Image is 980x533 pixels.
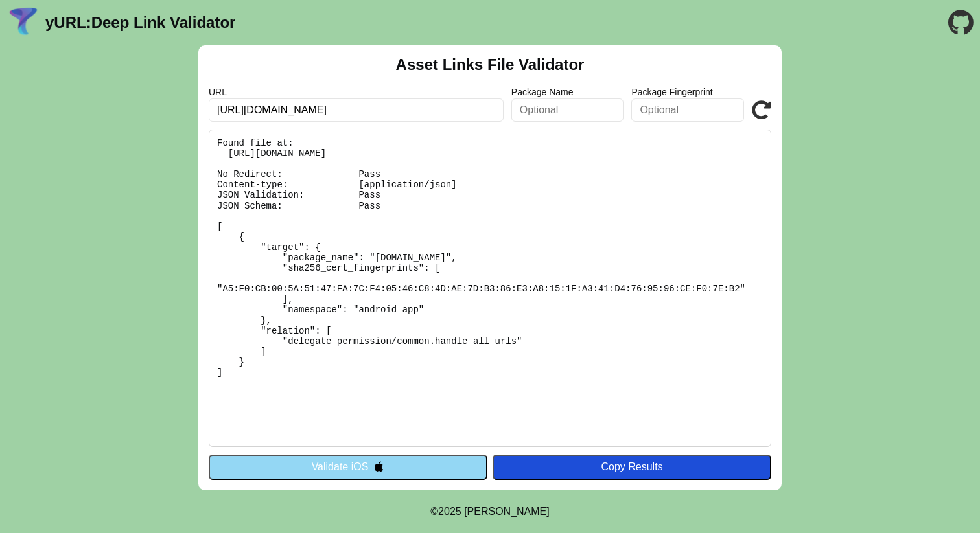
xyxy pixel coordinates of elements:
input: Optional [511,98,624,122]
pre: Found file at: [URL][DOMAIN_NAME] No Redirect: Pass Content-type: [application/json] JSON Validat... [209,130,771,447]
footer: © [430,490,549,533]
a: yURL:Deep Link Validator [45,14,235,32]
h2: Asset Links File Validator [396,56,585,74]
a: Michael Ibragimchayev's Personal Site [464,506,550,517]
input: Required [209,98,504,122]
img: appleIcon.svg [373,461,384,472]
div: Copy Results [499,461,765,473]
img: yURL Logo [6,6,40,40]
label: Package Fingerprint [631,87,744,97]
label: URL [209,87,504,97]
button: Copy Results [493,455,771,479]
label: Package Name [511,87,624,97]
input: Optional [631,98,744,122]
span: 2025 [438,506,461,517]
button: Validate iOS [209,455,487,479]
